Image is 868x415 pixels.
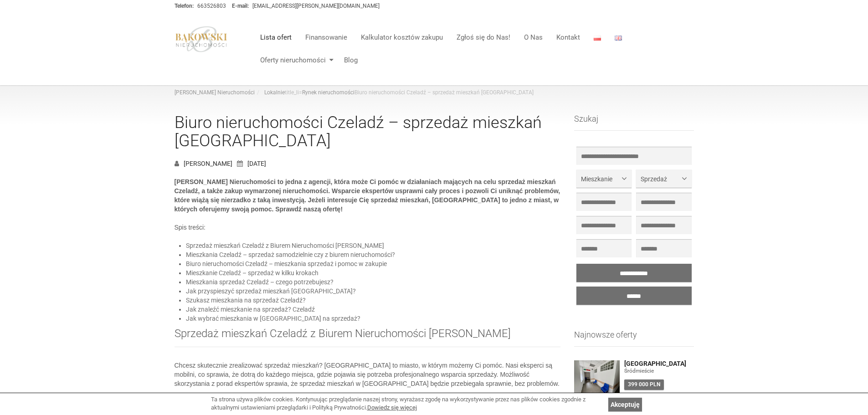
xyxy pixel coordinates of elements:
[232,3,249,9] strong: E-mail:
[298,28,354,46] a: Finansowanie
[253,51,337,69] a: Oferty nieruchomości
[186,251,395,258] a: Mieszkania Czeladź – sprzedaż samodzielnie czy z biurem nieruchomości?
[211,395,604,412] div: Ta strona używa plików cookies. Kontynuując przeglądanie naszej strony, wyrażasz zgodę na wykorzy...
[186,315,360,322] a: Jak wybrać mieszkania w [GEOGRAPHIC_DATA] na sprzedaż?
[517,28,550,46] a: O Nas
[175,160,232,167] a: [PERSON_NAME]
[255,89,534,97] li: title_li= Biuro nieruchomości Czeladź – sprzedaż mieszkań [GEOGRAPHIC_DATA]
[186,278,334,286] a: Mieszkania sprzedaż Czeladź – czego potrzebujesz?
[186,260,387,267] a: Biuro nieruchomości Czeladź – mieszkania sprzedaż i pomoc w zakupie
[624,379,664,390] div: 399 000 PLN
[186,297,306,304] a: Szukasz mieszkania na sprzedaż Czeladź?
[197,3,226,9] a: 663526803
[576,169,632,188] button: Mieszkanie
[450,28,517,46] a: Zgłoś się do Nas!
[367,404,417,411] a: Dowiedz się więcej
[574,114,694,131] h3: Szukaj
[186,269,318,277] a: Mieszkanie Czeladź – sprzedaż w kilku krokach
[232,160,266,167] a: [DATE]
[253,28,298,46] a: Lista ofert
[615,36,622,41] img: English
[186,306,315,313] a: Jak znaleźć mieszkanie na sprzedaż? Czeladź
[186,287,356,295] a: Jak przyspieszyć sprzedaż mieszkań [GEOGRAPHIC_DATA]?
[175,328,561,347] h2: Sprzedaż mieszkań Czeladź z Biurem Nieruchomości [PERSON_NAME]
[624,367,694,375] figure: Śródmieście
[302,89,354,96] a: Rynek nieruchomości
[608,398,642,411] a: Akceptuję
[186,242,384,249] a: Sprzedaż mieszkań Czeladź z Biurem Nieruchomości [PERSON_NAME]
[252,3,380,9] a: [EMAIL_ADDRESS][PERSON_NAME][DOMAIN_NAME]
[175,3,194,9] strong: Telefon:
[624,360,694,367] a: [GEOGRAPHIC_DATA]
[581,174,620,184] span: Mieszkanie
[641,174,680,184] span: Sprzedaż
[175,89,255,96] a: [PERSON_NAME] Nieruchomości
[175,178,560,213] strong: [PERSON_NAME] Nieruchomości to jedna z agencji, która może Ci pomóc w działaniach mających na cel...
[175,114,561,150] a: Biuro nieruchomości Czeladź – sprzedaż mieszkań [GEOGRAPHIC_DATA]
[594,36,601,41] img: Polski
[550,28,587,46] a: Kontakt
[636,169,691,188] button: Sprzedaż
[354,28,450,46] a: Kalkulator kosztów zakupu
[175,361,561,388] p: Chcesz skutecznie zrealizować sprzedaż mieszkań? [GEOGRAPHIC_DATA] to miasto, w którym możemy Ci ...
[175,223,561,232] p: Spis treści:
[574,330,694,347] h3: Najnowsze oferty
[337,51,358,69] a: Blog
[175,26,228,52] img: logo
[264,89,285,96] a: Lokalnie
